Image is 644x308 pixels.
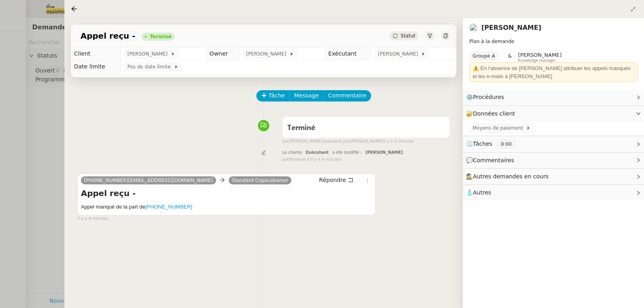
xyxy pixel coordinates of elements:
[463,106,644,122] div: 🔐Données client
[466,141,522,147] span: ⏲️
[466,189,491,196] span: 🧴
[481,24,541,31] a: [PERSON_NAME]
[463,153,644,168] div: 💬Commentaires
[365,150,403,155] span: [PERSON_NAME]
[229,177,292,184] a: Standard Copacabanon
[469,52,498,60] nz-tag: Groupe A
[473,110,515,117] span: Données client
[378,50,421,58] span: [PERSON_NAME]
[469,39,514,44] span: Plan à la demande
[128,50,171,58] span: [PERSON_NAME]
[81,203,372,211] h5: Appel manqué de la part de
[497,140,515,148] nz-tag: 0:00
[332,150,362,155] span: a été modifié :
[463,136,644,152] div: ⏲️Tâches 0:00
[316,176,356,184] button: Répondre
[322,138,349,145] span: approuvé par
[206,48,239,60] td: Owner
[473,124,526,132] span: Moyens de paiement
[282,150,302,155] span: Le champ
[323,90,371,101] button: Commentaire
[282,138,289,145] span: par
[77,215,108,222] span: il y a 4 minutes
[508,52,512,62] span: &
[463,185,644,201] div: 🧴Autres
[71,60,121,73] td: Date limite
[246,50,289,58] span: [PERSON_NAME]
[469,23,478,32] img: users%2FnSvcPnZyQ0RA1JfSOxSfyelNlJs1%2Favatar%2Fp1050537-640x427.jpg
[473,157,514,163] span: Commentaires
[289,90,324,101] button: Message
[256,90,290,101] button: Tâche
[473,64,634,80] div: ⚠️ En l'absence de [PERSON_NAME] attribuer les appels manqués et les e-mails à [PERSON_NAME].
[328,91,366,100] span: Commentaire
[84,178,213,183] span: [PHONE_NUMBER][EMAIL_ADDRESS][DOMAIN_NAME]
[128,63,174,71] span: Pas de date limite
[282,156,341,163] small: Romane V.
[473,141,492,147] span: Tâches
[383,138,414,145] span: il y a 3 minutes
[287,124,315,132] span: Terminé
[81,188,372,199] h4: Appel reçu -
[80,32,135,40] span: Appel reçu -
[294,91,319,100] span: Message
[71,48,121,60] td: Client
[268,91,285,100] span: Tâche
[145,204,192,210] a: [PHONE_NUMBER]
[400,33,415,39] span: Statut
[463,169,644,184] div: 🕵️Autres demandes en cours
[473,94,504,100] span: Procédures
[466,157,518,163] span: 💬
[466,173,552,180] span: 🕵️
[310,156,341,163] span: il y a 4 minutes
[306,150,329,155] span: Exécutant
[518,52,561,62] app-user-label: Knowledge manager
[518,52,561,58] span: [PERSON_NAME]
[473,173,549,180] span: Autres demandes en cours
[473,189,491,196] span: Autres
[466,109,518,118] span: 🔐
[463,89,644,105] div: ⚙️Procédures
[325,48,371,60] td: Exécutant
[319,176,346,184] span: Répondre
[466,93,508,102] span: ⚙️
[282,156,289,163] span: par
[282,138,414,145] small: [PERSON_NAME] [PERSON_NAME]
[150,34,171,39] div: Terminé
[518,58,555,63] span: Knowledge manager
